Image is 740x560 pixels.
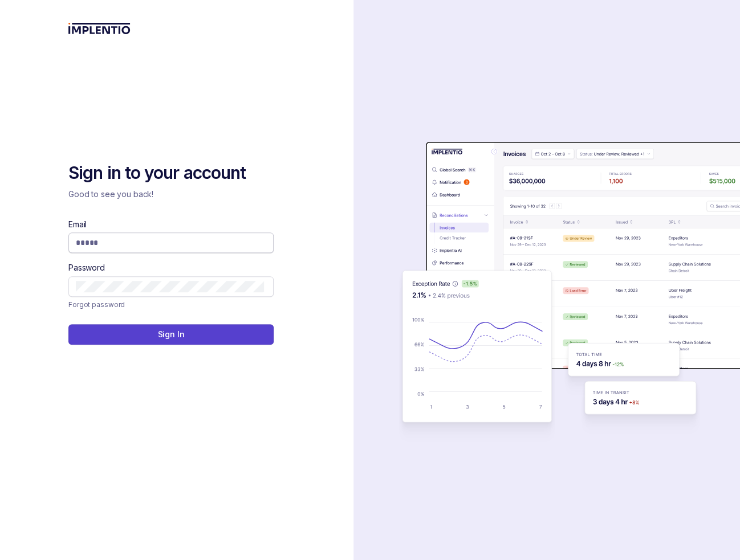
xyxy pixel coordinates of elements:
[157,329,184,340] p: Sign In
[68,189,274,200] p: Good to see you back!
[68,299,125,310] a: Link Forgot password
[68,162,274,185] h2: Sign in to your account
[68,262,105,273] label: Password
[68,219,87,230] label: Email
[68,324,274,345] button: Sign In
[68,23,131,34] img: logo
[68,299,125,310] p: Forgot password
